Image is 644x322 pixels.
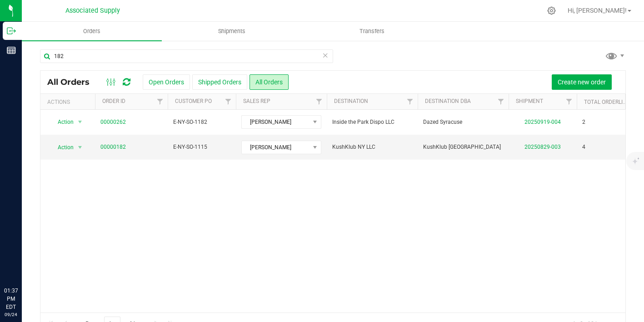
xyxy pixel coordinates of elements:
a: Destination DBA [425,98,471,104]
span: 4 [582,143,585,151]
div: Actions [47,99,91,105]
input: Search Order ID, Destination, Customer PO... [40,49,333,63]
span: KushKlub NY LLC [332,143,412,151]
iframe: Resource center [9,249,36,277]
span: 2 [582,118,585,127]
a: Total Orderlines [584,99,633,105]
a: Filter [221,94,236,109]
span: E-NY-SO-1115 [173,143,230,151]
button: Create new order [552,74,612,90]
a: 20250829-003 [524,144,561,150]
span: Create new order [558,78,606,86]
a: Sales Rep [243,98,270,104]
p: 09/24 [4,311,18,318]
a: 00000182 [100,143,126,151]
span: Orders [71,27,113,35]
button: Open Orders [143,74,190,90]
a: 20250919-004 [524,119,561,125]
span: Transfers [347,27,397,35]
span: All Orders [47,77,99,87]
a: 00000262 [100,118,126,127]
span: [PERSON_NAME] [242,116,310,128]
span: E-NY-SO-1182 [173,118,230,127]
a: Shipments [162,22,302,41]
a: Filter [562,94,577,109]
span: Dazed Syracuse [423,118,503,127]
span: Inside the Park Dispo LLC [332,118,412,127]
a: Destination [334,98,368,104]
div: Manage settings [546,6,557,15]
a: Transfers [302,22,442,41]
a: Shipment [516,98,543,104]
span: select [75,116,86,128]
span: Action [50,141,74,154]
a: Filter [494,94,509,109]
a: Customer PO [175,98,212,104]
span: Associated Supply [65,7,120,15]
inline-svg: Reports [7,46,16,55]
span: Clear [322,49,329,61]
span: Action [50,116,74,128]
span: Shipments [206,27,258,35]
a: Filter [312,94,327,109]
span: select [75,141,86,154]
inline-svg: Outbound [7,26,16,35]
a: Order ID [102,98,125,104]
button: Shipped Orders [192,74,247,90]
span: KushKlub [GEOGRAPHIC_DATA] [423,143,503,151]
span: Hi, [PERSON_NAME]! [568,7,627,14]
a: Orders [22,22,162,41]
a: Filter [403,94,418,109]
span: [PERSON_NAME] [242,141,310,154]
p: 01:37 PM EDT [4,287,18,311]
button: All Orders [250,74,289,90]
a: Filter [153,94,168,109]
